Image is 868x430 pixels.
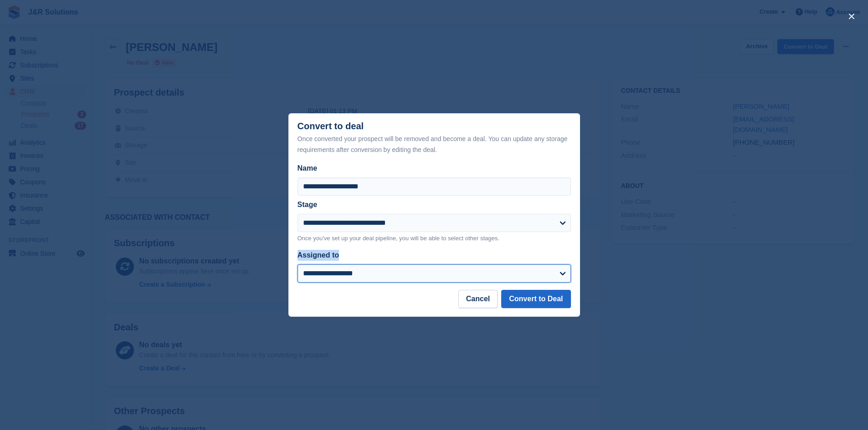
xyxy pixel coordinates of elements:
[298,251,339,259] label: Assigned to
[298,121,571,155] div: Convert to deal
[501,290,570,308] button: Convert to Deal
[458,290,498,308] button: Cancel
[844,9,859,24] button: close
[298,201,318,208] label: Stage
[298,133,571,155] div: Once converted your prospect will be removed and become a deal. You can update any storage requir...
[298,234,571,243] p: Once you've set up your deal pipeline, you will be able to select other stages.
[298,163,571,174] label: Name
